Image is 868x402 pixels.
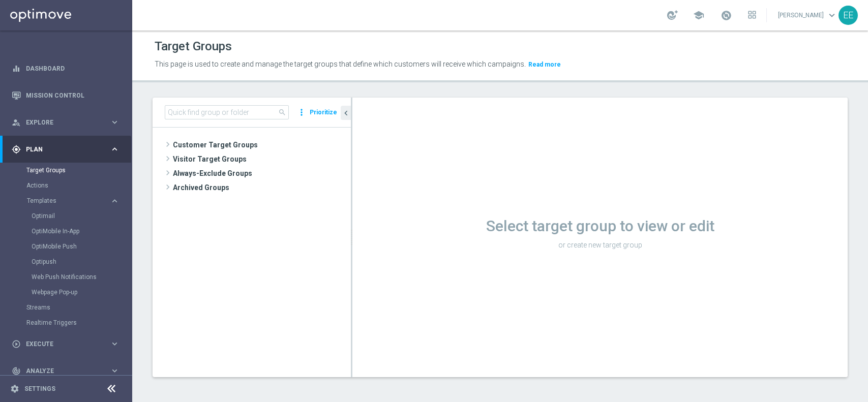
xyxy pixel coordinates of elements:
button: Mission Control [11,91,120,100]
a: Streams [26,303,106,312]
span: Plan [26,146,110,152]
h1: Target Groups [155,39,232,54]
button: Read more [527,59,562,70]
span: Explore [26,119,110,126]
i: settings [10,384,19,393]
a: Optimail [32,212,106,220]
a: Actions [26,181,106,190]
div: Dashboard [12,55,119,82]
div: Actions [26,178,131,193]
a: Realtime Triggers [26,319,106,327]
div: Mission Control [12,82,119,109]
span: school [693,10,704,21]
span: search [278,108,286,116]
i: keyboard_arrow_right [110,144,119,154]
span: keyboard_arrow_down [826,10,837,21]
div: EE [839,6,858,25]
a: Optipush [32,258,106,266]
a: Web Push Notifications [32,273,106,281]
input: Quick find group or folder [165,105,289,119]
div: Execute [12,339,110,349]
div: Optimail [32,208,131,224]
div: Plan [12,145,110,154]
a: OptiMobile In-App [32,227,106,235]
a: Webpage Pop-up [32,288,106,296]
button: person_search Explore keyboard_arrow_right [11,118,120,127]
div: Explore [12,118,110,127]
button: play_circle_outline Execute keyboard_arrow_right [11,340,120,348]
div: Target Groups [26,163,131,178]
div: OptiMobile In-App [32,224,131,239]
div: Templates [26,193,131,300]
span: Templates [27,198,100,204]
button: equalizer Dashboard [11,65,120,73]
span: This page is used to create and manage the target groups that define which customers will receive... [155,60,526,68]
span: Archived Groups [173,180,351,195]
i: track_changes [12,366,21,376]
p: or create new target group [352,240,848,250]
div: Realtime Triggers [26,315,131,330]
div: Templates [27,198,110,204]
span: Execute [26,341,110,347]
i: keyboard_arrow_right [110,196,119,206]
button: Templates keyboard_arrow_right [26,197,120,205]
div: Optipush [32,254,131,269]
a: OptiMobile Push [32,242,106,251]
div: Streams [26,300,131,315]
a: Mission Control [26,82,119,109]
a: Target Groups [26,166,106,174]
div: Webpage Pop-up [32,285,131,300]
div: Web Push Notifications [32,269,131,285]
span: Customer Target Groups [173,138,351,152]
a: Dashboard [26,55,119,82]
i: keyboard_arrow_right [110,366,119,376]
span: Analyze [26,368,110,374]
i: keyboard_arrow_right [110,339,119,349]
h1: Select target group to view or edit [352,217,848,235]
a: Settings [24,386,55,392]
i: play_circle_outline [12,339,21,349]
span: Visitor Target Groups [173,152,351,166]
button: chevron_left [341,106,351,120]
a: [PERSON_NAME]keyboard_arrow_down [777,8,839,23]
button: track_changes Analyze keyboard_arrow_right [11,367,120,375]
button: Prioritize [308,106,339,119]
i: more_vert [296,105,307,119]
i: chevron_left [341,108,351,118]
i: person_search [12,118,21,127]
i: gps_fixed [12,145,21,154]
button: gps_fixed Plan keyboard_arrow_right [11,145,120,153]
div: OptiMobile Push [32,239,131,254]
i: equalizer [12,64,21,73]
i: keyboard_arrow_right [110,117,119,127]
span: Always-Exclude Groups [173,166,351,180]
div: Analyze [12,366,110,376]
